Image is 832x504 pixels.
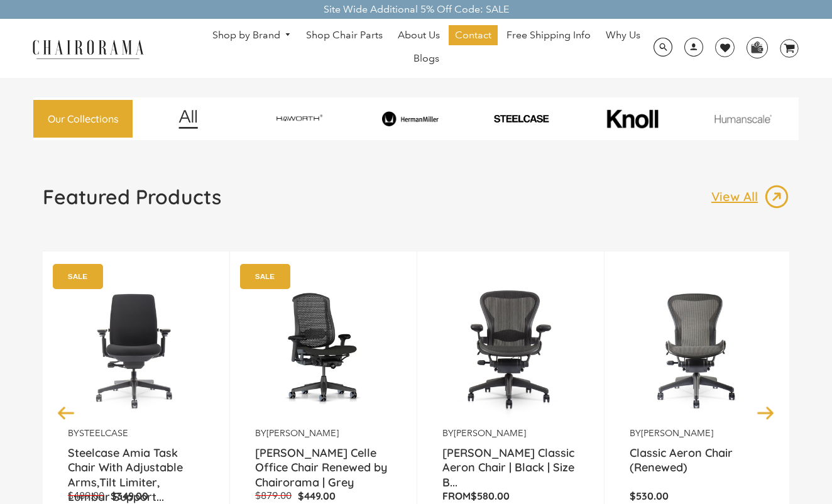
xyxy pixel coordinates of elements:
a: [PERSON_NAME] [454,427,526,439]
text: SALE [68,272,87,280]
a: Steelcase [79,427,128,439]
a: Classic Aeron Chair (Renewed) [630,446,766,477]
p: by [630,427,766,439]
a: Amia Chair by chairorama.com Renewed Amia Chair chairorama.com [68,270,204,427]
img: image_7_14f0750b-d084-457f-979a-a1ab9f6582c4.png [246,109,353,129]
img: Herman Miller Classic Aeron Chair | Black | Size B (Renewed) - chairorama [442,270,579,427]
a: Shop by Brand [206,26,298,45]
a: Classic Aeron Chair (Renewed) - chairorama Classic Aeron Chair (Renewed) - chairorama [630,270,766,427]
img: Amia Chair by chairorama.com [68,270,204,427]
nav: DesktopNavigation [204,25,649,72]
a: Herman Miller Celle Office Chair Renewed by Chairorama | Grey - chairorama Herman Miller Celle Of... [255,270,391,427]
span: Free Shipping Info [506,29,591,42]
a: About Us [391,25,446,45]
button: Next [755,402,777,424]
p: From [442,490,579,503]
span: $879.00 [255,490,292,501]
img: image_11.png [689,114,797,123]
span: Contact [455,29,491,42]
img: image_13.png [764,184,789,209]
a: Why Us [599,25,647,45]
p: by [68,427,204,439]
a: Free Shipping Info [500,25,597,45]
span: $489.00 [68,490,104,501]
img: chairorama [25,38,151,60]
a: [PERSON_NAME] Classic Aeron Chair | Black | Size B... [442,446,579,477]
img: WhatsApp_Image_2024-07-12_at_16.23.01.webp [747,38,767,57]
a: [PERSON_NAME] [641,427,713,439]
span: Blogs [413,52,439,65]
img: PHOTO-2024-07-09-00-53-10-removebg-preview.png [468,114,575,124]
a: Shop Chair Parts [300,25,389,45]
span: About Us [398,29,440,42]
a: Featured Products [43,184,221,219]
a: [PERSON_NAME] Celle Office Chair Renewed by Chairorama | Grey [255,446,391,477]
a: [PERSON_NAME] [266,427,339,439]
span: $349.00 [111,490,148,502]
img: image_8_173eb7e0-7579-41b4-bc8e-4ba0b8ba93e8.png [357,111,464,126]
a: Our Collections [33,100,133,138]
span: $449.00 [298,490,336,502]
img: image_12.png [153,109,223,129]
a: Blogs [407,48,446,68]
span: Why Us [606,29,640,42]
img: image_10_1.png [579,108,686,129]
img: Herman Miller Celle Office Chair Renewed by Chairorama | Grey - chairorama [255,270,391,427]
span: $580.00 [471,490,510,502]
p: by [442,427,579,439]
h1: Featured Products [43,184,221,209]
p: View All [711,189,764,205]
span: $530.00 [630,490,669,502]
a: View All [711,184,789,209]
img: Classic Aeron Chair (Renewed) - chairorama [630,270,766,427]
span: Shop Chair Parts [306,29,383,42]
a: Steelcase Amia Task Chair With Adjustable Arms,Tilt Limiter, Lumbar Support... [68,446,204,477]
a: Herman Miller Classic Aeron Chair | Black | Size B (Renewed) - chairorama Herman Miller Classic A... [442,270,579,427]
button: Previous [55,402,77,424]
a: Contact [449,25,498,45]
text: SALE [255,272,275,280]
p: by [255,427,391,439]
